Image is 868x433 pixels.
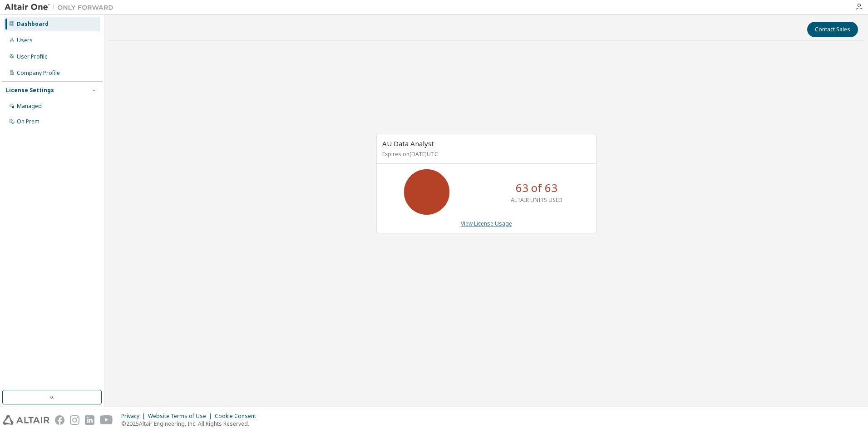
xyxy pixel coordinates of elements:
div: Users [17,37,33,44]
a: View License Usage [461,220,512,227]
img: instagram.svg [70,415,79,425]
div: Dashboard [17,20,49,28]
div: License Settings [6,87,54,94]
button: Contact Sales [807,22,858,37]
p: © 2025 Altair Engineering, Inc. All Rights Reserved. [121,420,261,428]
img: facebook.svg [55,415,64,425]
div: User Profile [17,53,48,60]
div: On Prem [17,118,39,125]
div: Website Terms of Use [148,413,215,420]
p: 63 of 63 [516,180,557,196]
img: altair_logo.svg [3,415,49,425]
img: youtube.svg [100,415,113,425]
div: Privacy [121,413,148,420]
img: linkedin.svg [85,415,94,425]
img: Altair One [5,3,118,12]
p: ALTAIR UNITS USED [511,196,562,204]
div: Managed [17,103,42,110]
div: Company Profile [17,69,60,77]
span: AU Data Analyst [382,139,434,148]
div: Cookie Consent [215,413,261,420]
p: Expires on [DATE] UTC [382,150,588,158]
